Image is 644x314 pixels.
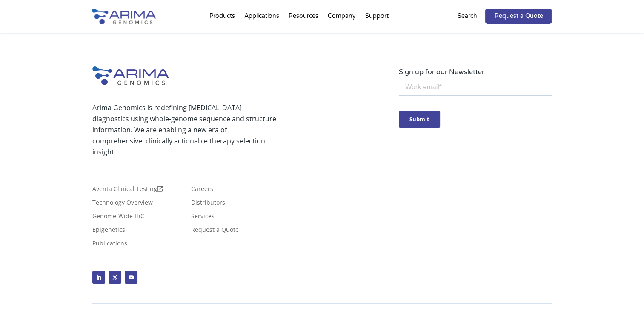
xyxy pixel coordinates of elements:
[125,271,137,284] a: Follow on Youtube
[10,188,31,196] span: Human
[2,222,8,227] input: Plant
[92,271,105,284] a: Follow on LinkedIn
[485,9,552,24] a: Request a Quote
[191,213,215,223] a: Services
[92,66,169,85] img: Arima-Genomics-logo
[92,102,276,157] p: Arima Genomics is redefining [MEDICAL_DATA] diagnostics using whole-genome sequence and structure...
[191,186,213,195] a: Careers
[92,227,125,236] a: Epigenetics
[10,221,24,229] span: Plant
[92,200,153,209] a: Technology Overview
[2,188,8,194] input: Human
[2,200,8,205] input: Vertebrate animal
[109,271,121,284] a: Follow on X
[92,240,127,250] a: Publications
[399,77,552,143] iframe: Form 0
[92,9,156,24] img: Arima-Genomics-logo
[399,66,552,77] p: Sign up for our Newsletter
[92,186,163,195] a: Aventa Clinical Testing
[457,11,477,22] p: Search
[92,213,144,223] a: Genome-Wide HiC
[2,233,8,238] input: Other (please describe)
[191,200,225,209] a: Distributors
[10,199,61,207] span: Vertebrate animal
[10,210,66,218] span: Invertebrate animal
[10,232,77,240] span: Other (please describe)
[191,227,239,236] a: Request a Quote
[2,211,8,216] input: Invertebrate animal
